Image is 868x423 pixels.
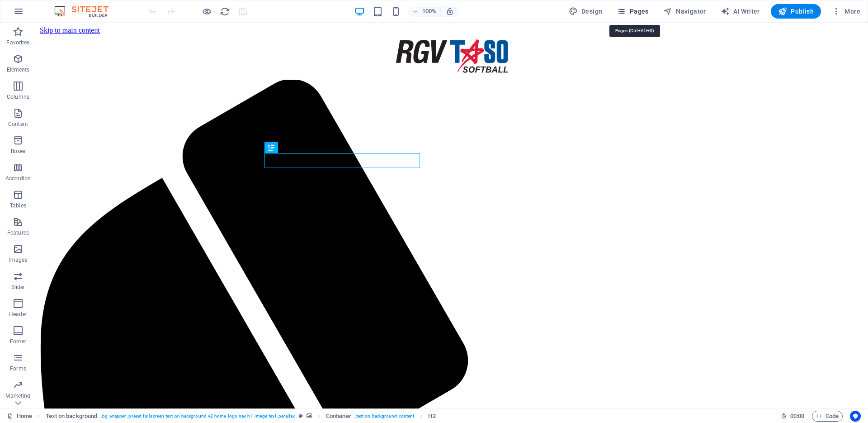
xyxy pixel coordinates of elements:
button: Publish [771,4,821,19]
button: AI Writer [717,4,764,19]
a: Click to cancel selection. Double-click to open Pages [7,411,32,422]
p: Footer [10,338,26,345]
button: reload [219,6,230,17]
p: Features [7,229,29,236]
p: Marketing [5,392,30,399]
span: : [797,413,798,419]
button: Design [565,4,606,19]
a: Skip to main content [4,4,64,11]
p: Accordion [5,175,31,182]
img: Editor Logo [52,6,120,17]
span: Publish [778,7,814,16]
button: 100% [409,6,441,17]
p: Elements [7,66,30,73]
span: . text-on-background-content [355,411,415,422]
i: This element contains a background [307,413,312,418]
div: Design (Ctrl+Alt+Y) [565,4,606,19]
p: Header [9,311,27,318]
button: Code [812,411,843,422]
button: Click here to leave preview mode and continue editing [201,6,212,17]
button: Navigator [660,4,710,19]
button: Usercentrics [850,411,861,422]
i: On resize automatically adjust zoom level to fit chosen device. [446,7,454,15]
p: Tables [10,202,26,209]
i: Reload page [220,6,230,17]
span: . bg-wrapper .preset-fullscreen-text-on-background-v2-home-logo-nav-h1-image-text .parallax [101,411,295,422]
p: Favorites [6,39,29,46]
span: Code [816,411,839,422]
h6: 100% [422,6,437,17]
span: Click to select. Double-click to edit [428,411,435,422]
p: Images [9,256,28,264]
p: Forms [10,365,26,372]
span: Navigator [663,7,706,16]
nav: breadcrumb [46,411,436,422]
p: Columns [7,93,29,101]
span: Click to select. Double-click to edit [46,411,98,422]
p: Slider [11,284,25,291]
span: Pages [617,7,648,16]
p: Content [8,120,28,128]
span: Click to select. Double-click to edit [326,411,351,422]
span: Design [569,7,603,16]
p: Boxes [11,148,26,155]
span: More [832,7,860,16]
button: Pages [613,4,652,19]
span: AI Writer [721,7,760,16]
button: More [828,4,864,19]
i: This element is a customizable preset [299,413,303,418]
span: 00 00 [790,411,804,422]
